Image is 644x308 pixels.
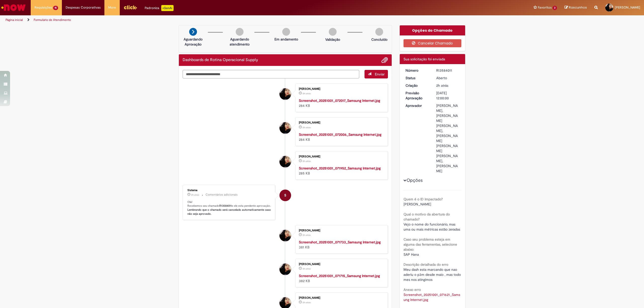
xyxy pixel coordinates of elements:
img: img-circle-grey.png [375,28,383,36]
span: [PERSON_NAME] [615,5,640,10]
b: Caso seu problema esteja em alguma das ferramentas, selecione abaixo: [404,237,457,252]
span: Despesas Corporativas [66,5,101,10]
a: Formulário de Atendimento [34,18,71,22]
span: 2h atrás [303,234,311,237]
span: Vejo o nome do funcionário, mas uma ou mais métricas estão zeradas [404,222,460,232]
div: R13584011 [436,68,460,73]
span: 2h atrás [303,301,311,304]
div: 381 KB [299,240,383,250]
p: +GenAi [161,5,174,11]
dt: Status [402,75,433,80]
a: Screenshot_20251001_071952_Samsung Internet.jpg [299,166,381,170]
dt: Criação [402,83,433,88]
span: Enviar [375,72,385,76]
div: Tamires Maria Silva Da Costa [279,88,291,100]
div: Tamires Maria Silva Da Costa [279,263,291,275]
h2: Dashboards de Rotina Operacional Supply Histórico de tíquete [183,58,258,62]
p: Validação [325,37,340,42]
span: 2h atrás [191,193,199,196]
b: Anexo erro [404,287,421,292]
p: Aguardando atendimento [227,37,252,47]
p: Concluído [371,37,387,42]
span: Rascunhos [569,5,587,10]
div: [PERSON_NAME] [299,296,383,299]
a: Página inicial [6,18,23,22]
span: [PERSON_NAME] [404,202,431,206]
div: Aberto [436,75,460,80]
ul: Trilhas de página [4,15,426,25]
img: ServiceNow [1,3,26,13]
div: 285 KB [299,166,383,176]
time: 01/10/2025 07:18:35 [303,234,311,237]
button: Enviar [365,70,388,78]
button: Adicionar anexos [381,57,388,63]
span: 15 [53,6,58,10]
div: [PERSON_NAME] [299,155,383,158]
b: Lembrando que o chamado será cancelado automaticamente caso não seja aprovado. [187,208,272,216]
time: 01/10/2025 07:18:19 [303,301,311,304]
div: 01/10/2025 07:18:43 [436,83,460,88]
a: Screenshot_20251001_071733_Samsung Internet.jpg [299,240,381,244]
time: 01/10/2025 07:18:57 [191,193,199,196]
a: Rascunhos [565,5,587,10]
img: img-circle-grey.png [282,28,290,36]
div: [PERSON_NAME] [299,229,383,232]
div: System [279,190,291,201]
span: 2h atrás [303,267,311,270]
a: Screenshot_20251001_072006_Samsung Internet.jpg [299,132,381,137]
div: [PERSON_NAME] [299,263,383,266]
span: Favoritos [538,5,552,10]
span: 2 [553,6,557,10]
a: Screenshot_20251001_072017_Samsung Internet.jpg [299,98,380,103]
time: 01/10/2025 07:18:43 [436,83,448,88]
time: 01/10/2025 07:20:58 [303,92,311,95]
div: [PERSON_NAME], [PERSON_NAME] [PERSON_NAME], [PERSON_NAME] [PERSON_NAME] [PERSON_NAME], [PERSON_NAME] [436,103,460,173]
img: arrow-next.png [189,28,197,36]
span: 2h atrás [303,126,311,129]
div: 382 KB [299,273,383,283]
button: Cancelar Chamado [404,39,462,47]
time: 01/10/2025 07:20:54 [303,160,311,163]
a: Screenshot_20251001_071715_Samsung Internet.jpg [299,274,380,278]
div: [PERSON_NAME] [299,121,383,124]
div: [PERSON_NAME] [299,87,383,91]
dt: Previsão Aprovação [402,91,433,101]
a: Download de Screenshot_20251001_071621_Samsung Internet.jpg [404,292,460,302]
time: 01/10/2025 07:20:55 [303,126,311,129]
div: Tamires Maria Silva Da Costa [279,122,291,134]
dt: Aprovador [402,103,433,108]
img: img-circle-grey.png [236,28,244,36]
span: More [108,5,116,10]
p: Em andamento [274,37,298,42]
span: 2h atrás [303,92,311,95]
b: R13584011 [219,204,232,208]
span: Sua solicitação foi enviada [404,57,445,61]
dt: Número [402,68,433,73]
div: Sistema [187,189,271,192]
textarea: Digite sua mensagem aqui... [183,70,359,79]
img: img-circle-grey.png [329,28,337,36]
div: Padroniza [145,5,174,11]
div: 284 KB [299,132,383,142]
b: Qual o motivo da abertura do chamado? [404,212,450,222]
span: 2h atrás [436,83,448,88]
span: Meu dash esta marcando que nao aderiu o p3m desde maio , mas todo mes nos atingimos [404,267,462,282]
span: Requisições [34,5,52,10]
time: 01/10/2025 07:18:30 [303,267,311,270]
span: 2h atrás [303,160,311,163]
span: SAP Hana [404,252,419,257]
small: Comentários adicionais [206,193,238,197]
div: 284 KB [299,98,383,108]
img: click_logo_yellow_360x200.png [124,4,137,11]
p: Olá! Recebemos seu chamado e ele esta pendente aprovação. [187,200,271,216]
div: Tamires Maria Silva Da Costa [279,230,291,241]
b: Quem é o ID Impactado? [404,197,443,201]
div: [DATE] 12:00:00 [436,91,460,101]
div: Tamires Maria Silva Da Costa [279,156,291,167]
b: Descrição detalhada do erro [404,262,448,267]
